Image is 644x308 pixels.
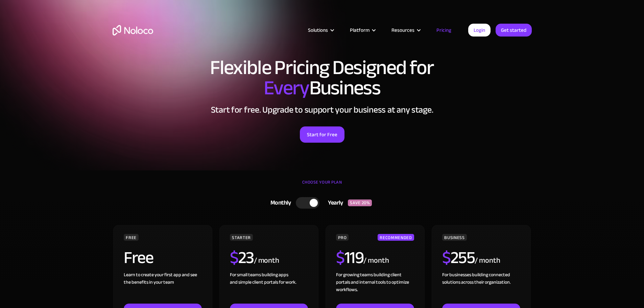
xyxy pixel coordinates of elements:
[341,26,383,34] div: Platform
[230,242,238,274] span: $
[496,24,532,37] a: Get started
[428,26,460,34] a: Pricing
[308,26,328,34] div: Solutions
[391,26,414,34] div: Resources
[264,69,309,107] span: Every
[363,255,389,266] div: / month
[300,126,344,143] a: Start for Free
[336,242,344,274] span: $
[348,199,372,206] div: SAVE 20%
[475,255,500,266] div: / month
[113,25,153,35] a: home
[442,234,467,241] div: BUSINESS
[230,271,308,304] div: For small teams building apps and simple client portals for work. ‍
[113,105,532,115] h2: Start for free. Upgrade to support your business at any stage.
[124,271,201,304] div: Learn to create your first app and see the benefits in your team ‍
[113,177,532,194] div: CHOOSE YOUR PLAN
[124,234,139,241] div: FREE
[336,249,363,266] h2: 119
[262,198,296,208] div: Monthly
[230,234,253,241] div: STARTER
[468,24,491,37] a: Login
[124,249,153,266] h2: Free
[350,26,369,34] div: Platform
[254,255,279,266] div: / month
[113,57,532,98] h1: Flexible Pricing Designed for Business
[442,249,475,266] h2: 255
[300,26,341,34] div: Solutions
[230,249,254,266] h2: 23
[378,234,414,241] div: RECOMMENDED
[319,198,348,208] div: Yearly
[442,242,451,274] span: $
[336,234,349,241] div: PRO
[383,26,428,34] div: Resources
[442,271,520,304] div: For businesses building connected solutions across their organization. ‍
[336,271,414,304] div: For growing teams building client portals and internal tools to optimize workflows.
